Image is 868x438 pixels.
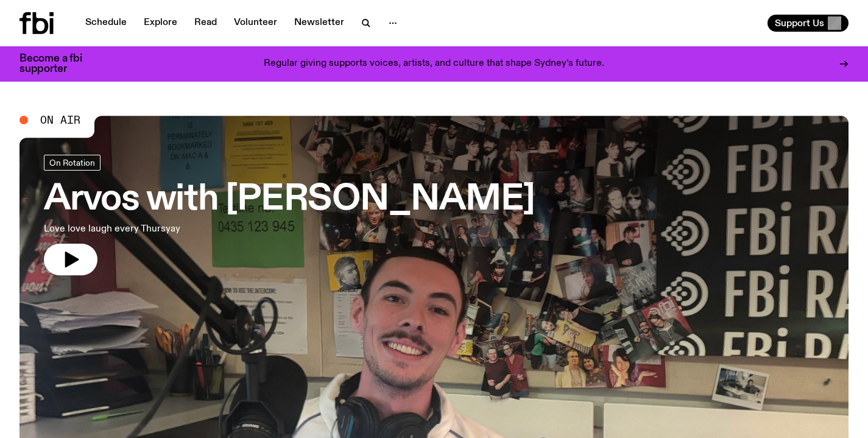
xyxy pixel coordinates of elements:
[44,222,356,236] p: Love love laugh every Thursyay
[78,15,134,32] a: Schedule
[44,183,535,217] h3: Arvos with [PERSON_NAME]
[227,15,284,32] a: Volunteer
[49,158,95,167] span: On Rotation
[264,58,604,69] p: Regular giving supports voices, artists, and culture that shape Sydney’s future.
[775,18,824,29] span: Support Us
[767,15,849,32] button: Support Us
[187,15,224,32] a: Read
[44,155,535,275] a: Arvos with [PERSON_NAME]Love love laugh every Thursyay
[40,115,80,125] span: On Air
[287,15,351,32] a: Newsletter
[44,155,101,171] a: On Rotation
[136,15,185,32] a: Explore
[19,54,97,74] h3: Become a fbi supporter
